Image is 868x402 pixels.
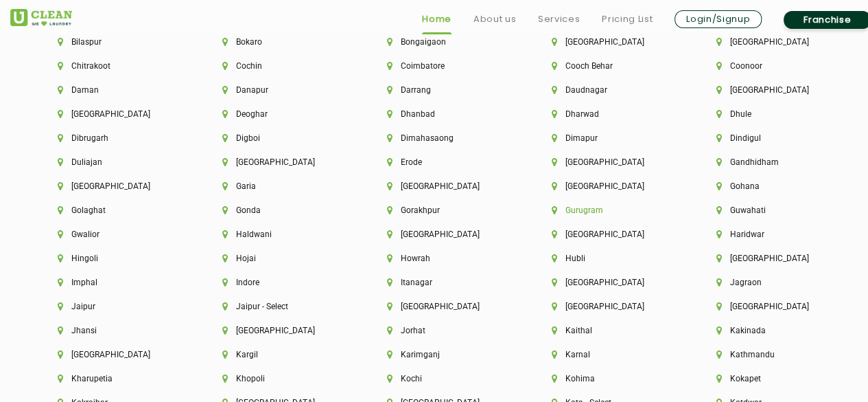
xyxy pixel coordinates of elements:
li: Kaithal [552,326,670,335]
li: Gandhidham [716,157,834,167]
li: Dhanbad [387,109,505,119]
li: [GEOGRAPHIC_DATA] [716,254,834,263]
a: Login/Signup [675,10,762,28]
li: Chitrakoot [58,61,176,71]
li: Kargil [222,350,340,359]
li: Jhansi [58,326,176,335]
li: [GEOGRAPHIC_DATA] [387,181,505,191]
li: Haridwar [716,230,834,239]
li: Hojai [222,254,340,263]
li: Gohana [716,181,834,191]
li: Gorakhpur [387,205,505,215]
li: Dimahasaong [387,133,505,143]
li: [GEOGRAPHIC_DATA] [716,302,834,311]
li: [GEOGRAPHIC_DATA] [222,157,340,167]
li: Daman [58,85,176,95]
li: [GEOGRAPHIC_DATA] [58,109,176,119]
li: [GEOGRAPHIC_DATA] [716,37,834,47]
li: [GEOGRAPHIC_DATA] [552,302,670,311]
a: Home [422,11,451,27]
li: Howrah [387,254,505,263]
li: Golaghat [58,205,176,215]
li: [GEOGRAPHIC_DATA] [222,326,340,335]
li: Jaipur - Select [222,302,340,311]
li: Erode [387,157,505,167]
li: Guwahati [716,205,834,215]
li: [GEOGRAPHIC_DATA] [387,230,505,239]
li: Gwalior [58,230,176,239]
li: Gonda [222,205,340,215]
li: Kakinada [716,326,834,335]
li: Garia [222,181,340,191]
li: Bilaspur [58,37,176,47]
li: Kathmandu [716,350,834,359]
li: Jaipur [58,302,176,311]
li: Dharwad [552,109,670,119]
li: Imphal [58,278,176,287]
li: Daudnagar [552,85,670,95]
li: Itanagar [387,278,505,287]
li: Jagraon [716,278,834,287]
li: Hubli [552,254,670,263]
li: Kokapet [716,374,834,383]
li: Dibrugarh [58,133,176,143]
li: Digboi [222,133,340,143]
li: [GEOGRAPHIC_DATA] [387,302,505,311]
li: Darrang [387,85,505,95]
li: Indore [222,278,340,287]
li: Danapur [222,85,340,95]
li: Karimganj [387,350,505,359]
li: Duliajan [58,157,176,167]
li: Cooch Behar [552,61,670,71]
li: Gurugram [552,205,670,215]
li: Kharupetia [58,374,176,383]
li: Hingoli [58,254,176,263]
a: Pricing List [602,11,653,27]
li: Kohima [552,374,670,383]
li: Kochi [387,374,505,383]
li: Deoghar [222,109,340,119]
li: Coonoor [716,61,834,71]
a: Services [538,11,580,27]
a: About us [473,11,516,27]
li: [GEOGRAPHIC_DATA] [552,230,670,239]
li: Dindigul [716,133,834,143]
li: Coimbatore [387,61,505,71]
li: Bongaigaon [387,37,505,47]
li: Karnal [552,350,670,359]
img: UClean Laundry and Dry Cleaning [10,9,72,26]
li: [GEOGRAPHIC_DATA] [552,181,670,191]
li: [GEOGRAPHIC_DATA] [552,278,670,287]
li: Haldwani [222,230,340,239]
li: [GEOGRAPHIC_DATA] [552,37,670,47]
li: Jorhat [387,326,505,335]
li: [GEOGRAPHIC_DATA] [716,85,834,95]
li: [GEOGRAPHIC_DATA] [58,350,176,359]
li: Bokaro [222,37,340,47]
li: Dimapur [552,133,670,143]
li: Dhule [716,109,834,119]
li: Cochin [222,61,340,71]
li: [GEOGRAPHIC_DATA] [58,181,176,191]
li: Khopoli [222,374,340,383]
li: [GEOGRAPHIC_DATA] [552,157,670,167]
